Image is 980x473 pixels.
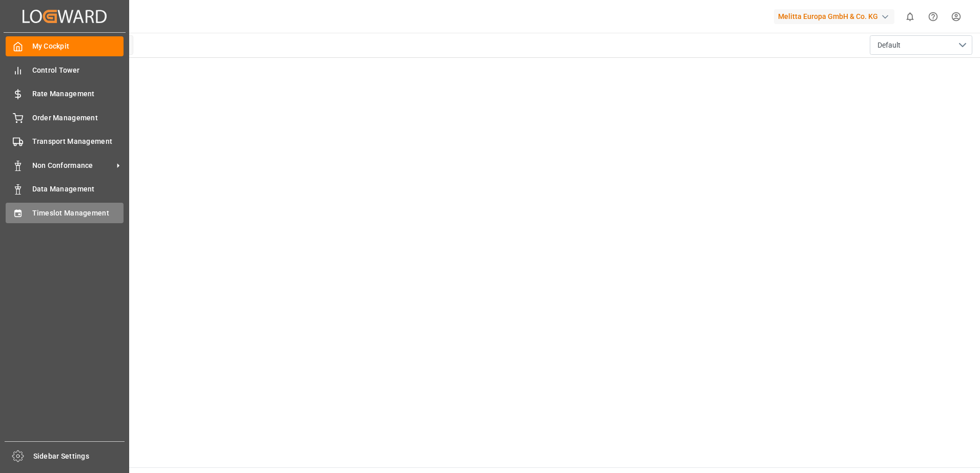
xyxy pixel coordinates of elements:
span: Timeslot Management [32,208,124,219]
span: Default [877,40,901,51]
span: My Cockpit [32,41,124,52]
a: Data Management [6,179,124,199]
a: Transport Management [6,132,124,152]
span: Transport Management [32,136,124,147]
a: My Cockpit [6,36,124,56]
span: Order Management [32,113,124,123]
a: Rate Management [6,84,124,104]
span: Sidebar Settings [33,451,125,462]
a: Order Management [6,107,124,127]
div: Melitta Europa GmbH & Co. KG [774,9,894,24]
button: Help Center [922,5,945,28]
span: Control Tower [32,65,124,76]
span: Non Conformance [32,160,113,171]
span: Data Management [32,184,124,195]
button: Melitta Europa GmbH & Co. KG [774,7,899,26]
a: Timeslot Management [6,203,124,223]
button: open menu [870,35,972,55]
button: show 0 new notifications [899,5,922,28]
span: Rate Management [32,89,124,99]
